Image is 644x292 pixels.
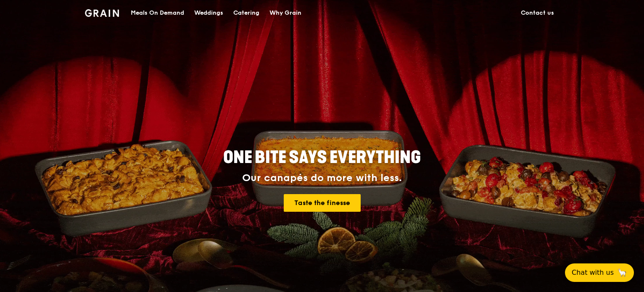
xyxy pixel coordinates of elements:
div: Meals On Demand [131,0,184,26]
div: Catering [233,0,259,26]
div: Weddings [194,0,223,26]
button: Chat with us🦙 [565,263,634,282]
a: Why Grain [264,0,306,26]
a: Catering [228,0,264,26]
div: Our canapés do more with less. [171,172,473,184]
a: Weddings [189,0,228,26]
div: Why Grain [269,0,301,26]
img: Grain [85,9,119,17]
span: ONE BITE SAYS EVERYTHING [223,147,421,168]
a: Taste the finesse [284,194,361,212]
span: 🦙 [617,268,627,278]
a: Contact us [516,0,559,26]
span: Chat with us [572,268,614,278]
